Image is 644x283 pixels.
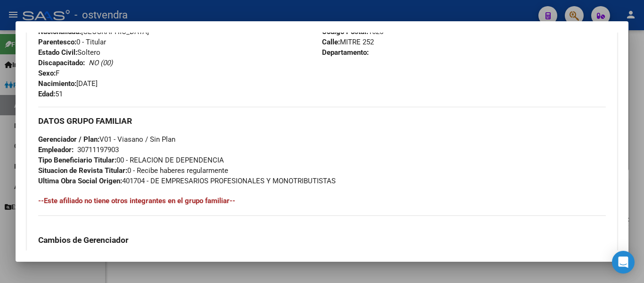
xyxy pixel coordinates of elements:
[38,79,98,88] span: [DATE]
[38,196,606,206] h4: --Este afiliado no tiene otros integrantes en el grupo familiar--
[89,59,113,67] i: NO (00)
[38,38,106,46] span: 0 - Titular
[38,48,77,57] strong: Estado Civil:
[322,38,374,46] span: MITRE 252
[322,48,369,57] strong: Departamento:
[38,166,127,175] strong: Situacion de Revista Titular:
[38,156,224,164] span: 00 - RELACION DE DEPENDENCIA
[77,145,119,155] div: 30711197903
[38,38,76,46] strong: Parentesco:
[38,69,56,77] strong: Sexo:
[38,135,175,144] span: V01 - Viasano / Sin Plan
[38,69,59,77] span: F
[38,235,606,245] h3: Cambios de Gerenciador
[38,177,122,185] strong: Ultima Obra Social Origen:
[38,135,99,144] strong: Gerenciador / Plan:
[322,38,340,46] strong: Calle:
[38,146,74,154] strong: Empleador:
[38,48,100,57] span: Soltero
[38,90,55,98] strong: Edad:
[38,116,606,126] h3: DATOS GRUPO FAMILIAR
[38,59,85,67] strong: Discapacitado:
[38,177,336,185] span: 401704 - DE EMPRESARIOS PROFESIONALES Y MONOTRIBUTISTAS
[38,79,76,88] strong: Nacimiento:
[38,166,228,175] span: 0 - Recibe haberes regularmente
[612,251,635,274] div: Open Intercom Messenger
[38,90,63,98] span: 51
[38,156,116,164] strong: Tipo Beneficiario Titular:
